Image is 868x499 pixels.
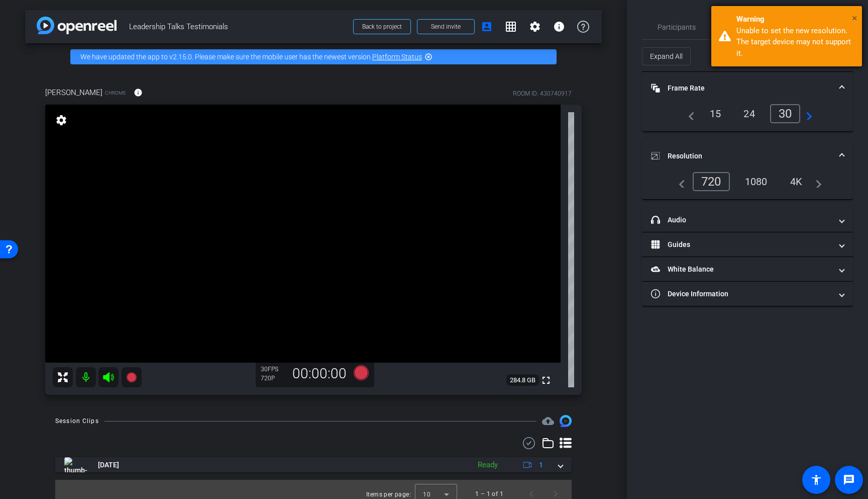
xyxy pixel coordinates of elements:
[642,104,853,131] div: Frame Rate
[64,457,87,472] img: thumb-nail
[481,21,493,33] mat-icon: account_box
[372,53,422,61] a: Platform Status
[560,415,572,427] img: Session clips
[642,282,853,306] mat-expansion-panel-header: Device Information
[651,215,832,225] mat-panel-title: Audio
[642,47,691,65] button: Expand All
[852,12,857,24] span: ×
[642,72,853,104] mat-expansion-panel-header: Frame Rate
[540,374,552,386] mat-icon: fullscreen
[642,257,853,281] mat-expansion-panel-header: White Balance
[650,47,683,66] span: Expand All
[129,17,347,37] span: Leadership Talks Testimonials
[651,264,832,275] mat-panel-title: White Balance
[673,176,685,188] mat-icon: navigate_before
[642,172,853,199] div: Resolution
[37,17,117,34] img: app-logo
[658,24,696,31] span: Participants
[98,460,119,470] span: [DATE]
[642,140,853,172] mat-expansion-panel-header: Resolution
[736,14,854,25] div: Warning
[770,104,801,123] div: 30
[736,105,763,122] div: 24
[513,89,572,98] div: ROOM ID: 430740917
[642,232,853,257] mat-expansion-panel-header: Guides
[800,108,812,120] mat-icon: navigate_next
[261,365,286,373] div: 30
[702,105,729,122] div: 15
[45,87,102,98] span: [PERSON_NAME]
[261,374,286,382] div: 720P
[542,415,554,427] mat-icon: cloud_upload
[651,151,832,161] mat-panel-title: Resolution
[505,21,517,33] mat-icon: grid_on
[431,23,461,31] span: Send invite
[683,108,695,120] mat-icon: navigate_before
[852,11,857,26] button: Close
[105,89,126,97] span: Chrome
[642,208,853,232] mat-expansion-panel-header: Audio
[473,459,503,471] div: Ready
[353,19,411,34] button: Back to project
[783,173,810,190] div: 4K
[651,289,832,299] mat-panel-title: Device Information
[424,53,432,61] mat-icon: highlight_off
[737,173,775,190] div: 1080
[362,23,402,30] span: Back to project
[475,489,503,499] div: 1 – 1 of 1
[54,114,68,126] mat-icon: settings
[134,88,143,97] mat-icon: info
[55,457,572,472] mat-expansion-panel-header: thumb-nail[DATE]Ready1
[286,365,353,382] div: 00:00:00
[553,21,565,33] mat-icon: info
[542,415,554,427] span: Destinations for your clips
[651,239,832,250] mat-panel-title: Guides
[651,83,832,94] mat-panel-title: Frame Rate
[417,19,475,34] button: Send invite
[693,172,730,191] div: 720
[70,49,557,64] div: We have updated the app to v2.15.0. Please make sure the mobile user has the newest version.
[539,460,543,470] span: 1
[810,474,822,486] mat-icon: accessibility
[506,374,539,386] span: 284.8 GB
[55,416,99,426] div: Session Clips
[843,474,855,486] mat-icon: message
[810,176,822,188] mat-icon: navigate_next
[736,25,854,59] div: Unable to set the new resolution. The target device may not support it.
[529,21,541,33] mat-icon: settings
[268,366,278,373] span: FPS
